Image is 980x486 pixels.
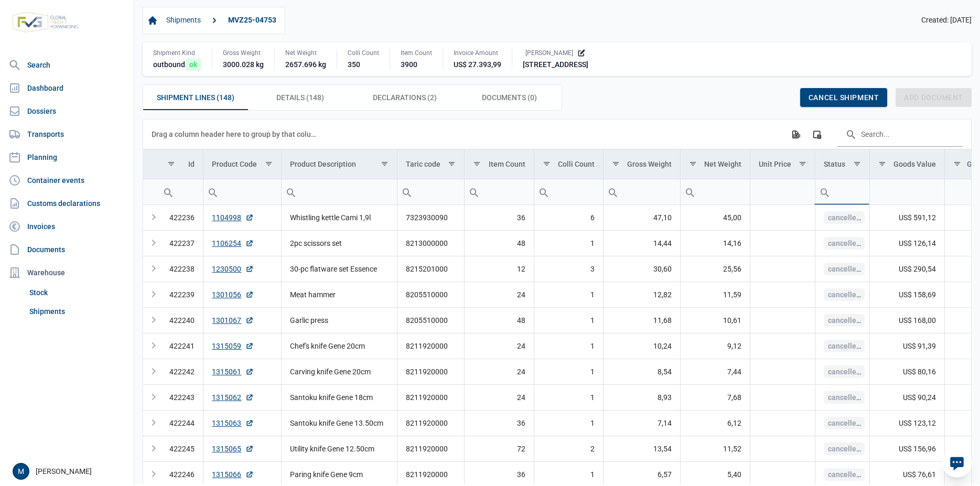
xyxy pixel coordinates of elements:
[903,366,936,377] span: US$ 80,16
[704,160,741,168] div: Net Weight
[465,179,534,204] td: Filter cell
[759,160,791,168] div: Unit Price
[159,359,203,384] td: 422242
[604,410,681,436] td: 7,14
[159,205,203,231] td: 422236
[152,126,320,143] div: Drag a column header here to group by that column
[612,160,620,168] span: Show filter options for column 'Gross Weight'
[143,230,159,256] td: Expand
[893,160,936,168] div: Goods Value
[25,283,130,302] a: Stock
[604,230,681,256] td: 14,44
[159,149,203,179] td: Column Id
[534,205,604,231] td: 6
[534,230,604,256] td: 1
[681,359,750,384] td: 7,44
[465,179,483,204] div: Search box
[903,469,936,480] span: US$ 76,61
[824,263,865,275] span: cancelled
[543,160,551,168] span: Show filter options for column 'Colli Count'
[282,436,397,461] td: Utility knife Gene 12.50cm
[282,307,397,333] td: Garlic press
[282,384,397,410] td: Santoku knife Gene 18cm
[282,282,397,307] td: Meat hammer
[899,418,936,428] span: US$ 123,12
[401,59,432,70] div: 3900
[681,333,750,359] td: 9,12
[681,436,750,461] td: 11,52
[899,264,936,274] span: US$ 290,54
[143,307,159,333] td: Expand
[143,205,159,231] td: Expand
[448,160,456,168] span: Show filter options for column 'Taric code'
[4,262,130,283] div: Warehouse
[824,442,865,455] span: cancelled
[604,149,681,179] td: Column Gross Weight
[465,436,534,461] td: 72
[604,384,681,410] td: 8,93
[681,410,750,436] td: 6,12
[465,359,534,384] td: 24
[899,315,936,326] span: US$ 168,00
[397,149,465,179] td: Column Taric code
[454,49,501,57] div: Invoice Amount
[878,160,886,168] span: Show filter options for column 'Goods Value'
[212,418,254,428] a: 1315063
[282,179,397,204] td: Filter cell
[153,49,201,57] div: Shipment Kind
[159,179,203,204] input: Filter cell
[899,238,936,249] span: US$ 126,14
[750,149,815,179] td: Column Unit Price
[604,333,681,359] td: 10,24
[8,8,83,37] img: FVG - Global freight forwarding
[4,55,130,75] a: Search
[212,315,254,326] a: 1301067
[824,417,865,429] span: cancelled
[953,160,961,168] span: Show filter options for column 'Goods Value Exchange Rate'
[224,12,281,29] a: MVZ25-04753
[13,463,127,480] div: [PERSON_NAME]
[265,160,273,168] span: Show filter options for column 'Product Code'
[4,216,130,237] a: Invoices
[815,179,869,204] td: Filter cell
[159,179,203,204] td: Filter cell
[534,179,603,204] input: Filter cell
[681,230,750,256] td: 14,16
[397,384,465,410] td: 8211920000
[185,58,201,71] span: ok
[159,384,203,410] td: 422243
[534,333,604,359] td: 1
[604,436,681,461] td: 13,54
[212,469,254,480] a: 1315066
[159,282,203,307] td: 422239
[627,160,672,168] div: Gross Weight
[159,230,203,256] td: 422237
[824,314,865,327] span: cancelled
[143,384,159,410] td: Expand
[750,179,815,204] td: Filter cell
[903,392,936,403] span: US$ 90,24
[397,230,465,256] td: 8213000000
[750,179,815,204] input: Filter cell
[397,179,465,204] td: Filter cell
[465,384,534,410] td: 24
[815,179,869,204] input: Filter cell
[223,49,264,57] div: Gross Weight
[681,256,750,282] td: 25,56
[465,282,534,307] td: 24
[167,160,175,168] span: Show filter options for column 'Id'
[604,205,681,231] td: 47,10
[203,179,282,204] td: Filter cell
[159,256,203,282] td: 422238
[465,333,534,359] td: 24
[786,125,805,144] div: Export all data to Excel
[212,264,254,274] a: 1230500
[282,149,397,179] td: Column Product Description
[525,49,573,57] span: [PERSON_NAME]
[534,359,604,384] td: 1
[282,256,397,282] td: 30-pc flatware set Essence
[4,124,130,145] a: Transports
[212,444,254,454] a: 1315065
[853,160,861,168] span: Show filter options for column 'Status'
[4,239,130,260] a: Documents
